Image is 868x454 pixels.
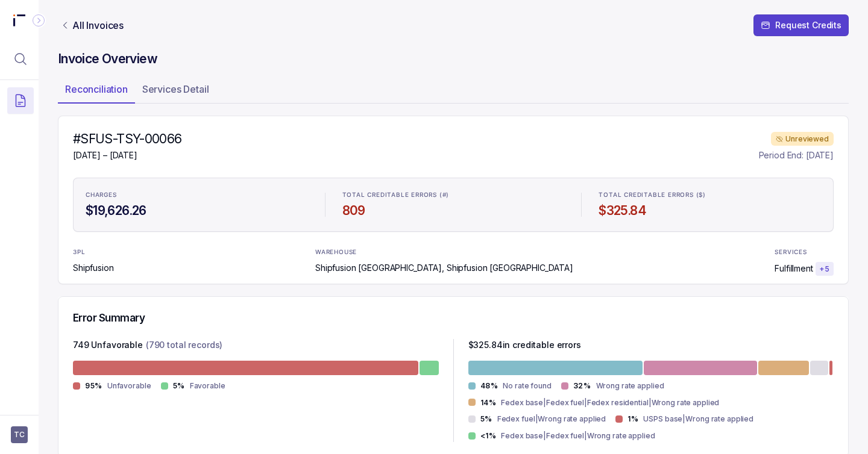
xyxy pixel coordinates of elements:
li: Statistic CHARGES [78,183,315,226]
button: Menu Icon Button MagnifyingGlassIcon [7,46,34,72]
p: <1% [480,431,497,441]
div: Collapse Icon [31,13,46,28]
p: 3PL [73,249,104,256]
p: WAREHOUSE [315,249,357,256]
button: Menu Icon Button DocumentTextIcon [7,87,34,114]
p: Fedex fuel|Wrong rate applied [497,413,606,425]
p: All Invoices [72,19,124,31]
p: Services Detail [142,82,209,96]
p: (790 total records) [146,339,222,353]
li: Tab Services Detail [135,79,216,104]
div: Unreviewed [771,132,834,146]
p: 48% [480,381,498,391]
p: Request Credits [775,19,841,31]
ul: Tab Group [58,79,849,104]
p: [DATE] – [DATE] [73,149,182,161]
h4: $19,626.26 [86,202,308,219]
h4: Invoice Overview [58,51,849,67]
h4: 809 [342,202,565,219]
h4: $325.84 [599,202,821,219]
p: 32% [573,381,591,391]
p: 749 Unfavorable [73,339,143,353]
p: Wrong rate applied [596,380,664,392]
p: 1% [627,414,638,424]
ul: Statistic Highlights [73,178,834,232]
p: TOTAL CREDITABLE ERRORS ($) [599,191,706,199]
button: Request Credits [753,14,849,36]
p: No rate found [503,380,551,392]
li: Statistic TOTAL CREDITABLE ERRORS ($) [591,183,828,226]
li: Tab Reconciliation [58,79,135,104]
p: Favorable [190,380,225,392]
p: 95% [85,381,102,391]
p: Fedex base|Fedex fuel|Fedex residential|Wrong rate applied [501,397,719,409]
li: Statistic TOTAL CREDITABLE ERRORS (#) [335,183,572,226]
p: TOTAL CREDITABLE ERRORS (#) [342,191,450,199]
p: SERVICES [775,249,807,256]
p: Period End: [DATE] [759,149,834,161]
p: USPS base|Wrong rate applied [643,413,753,425]
p: + 5 [819,264,830,274]
p: Shipfusion [GEOGRAPHIC_DATA], Shipfusion [GEOGRAPHIC_DATA] [315,262,573,274]
p: 5% [480,414,492,424]
p: 5% [173,381,185,391]
p: 14% [480,398,497,408]
p: Reconciliation [65,82,128,96]
p: Fedex base|Fedex fuel|Wrong rate applied [501,430,655,442]
h4: #SFUS-TSY-00066 [73,131,182,148]
p: Shipfusion [73,262,114,274]
p: Fulfillment [775,263,813,275]
p: Unfavorable [107,380,151,392]
p: CHARGES [86,191,117,199]
button: User initials [11,426,28,443]
a: Link All Invoices [58,19,126,31]
p: $ 325.84 in creditable errors [468,339,581,353]
h5: Error Summary [73,311,145,325]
